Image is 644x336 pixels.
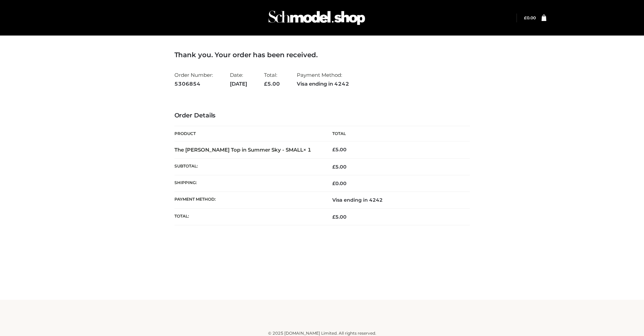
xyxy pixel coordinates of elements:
[230,80,247,88] strong: [DATE]
[297,80,349,88] strong: Visa ending in 4242
[174,126,322,141] th: Product
[332,147,335,153] span: £
[174,208,322,225] th: Total:
[174,51,470,59] h3: Thank you. Your order has been received.
[174,80,213,88] strong: 5306854
[266,4,367,31] img: Schmodel Admin 964
[332,164,347,170] span: 5.00
[174,112,470,119] h3: Order Details
[174,69,213,90] li: Order Number:
[264,69,280,90] li: Total:
[174,158,322,175] th: Subtotal:
[332,214,335,220] span: £
[524,15,527,20] span: £
[332,180,347,186] bdi: 0.00
[174,175,322,192] th: Shipping:
[230,69,247,90] li: Date:
[322,126,470,141] th: Total
[524,15,536,20] a: £0.00
[303,147,311,153] strong: × 1
[332,164,335,170] span: £
[174,192,322,208] th: Payment method:
[174,147,311,153] strong: The [PERSON_NAME] Top in Summer Sky - SMALL
[322,192,470,208] td: Visa ending in 4242
[264,81,267,87] span: £
[332,214,347,220] span: 5.00
[332,180,335,186] span: £
[524,15,536,20] bdi: 0.00
[332,147,347,153] bdi: 5.00
[264,81,280,87] span: 5.00
[297,69,349,90] li: Payment Method:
